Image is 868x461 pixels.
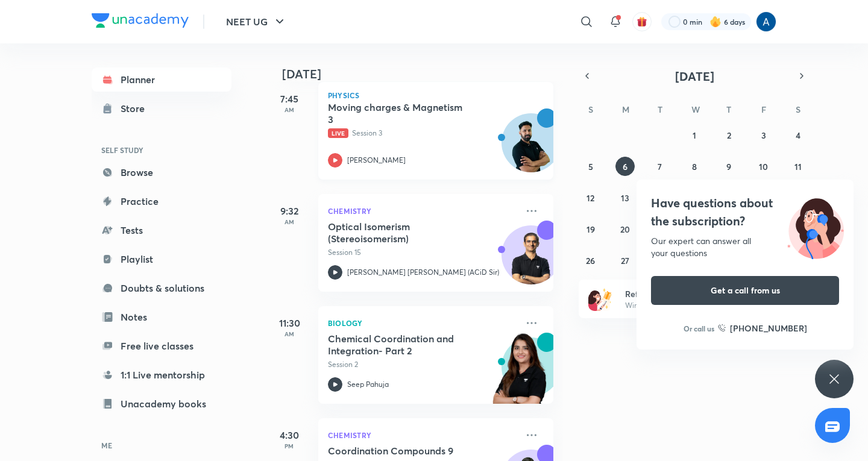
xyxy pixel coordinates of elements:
abbr: October 5, 2025 [588,161,593,172]
abbr: October 13, 2025 [621,192,629,204]
abbr: October 3, 2025 [761,130,766,141]
abbr: Friday [761,104,766,115]
a: Tests [92,218,231,242]
abbr: Tuesday [658,104,662,115]
p: Chemistry [328,428,517,442]
p: Chemistry [328,204,517,218]
p: Session 2 [328,359,517,370]
button: October 3, 2025 [754,125,773,145]
button: avatar [632,12,652,31]
a: Company Logo [92,13,189,31]
abbr: October 12, 2025 [587,192,594,204]
h6: [PHONE_NUMBER] [730,322,807,334]
p: Biology [328,316,517,330]
abbr: October 19, 2025 [587,224,595,235]
button: October 9, 2025 [719,157,738,176]
h5: 9:32 [265,204,313,218]
h6: ME [92,435,231,456]
abbr: October 7, 2025 [658,161,662,172]
button: October 7, 2025 [650,157,670,176]
button: [DATE] [596,67,793,84]
p: Seep Pahuja [347,379,389,390]
h6: SELF STUDY [92,140,231,160]
abbr: Wednesday [691,104,700,115]
a: Doubts & solutions [92,276,231,300]
button: October 6, 2025 [615,157,635,176]
p: PM [265,442,313,450]
p: AM [265,330,313,337]
abbr: Saturday [796,104,800,115]
button: October 19, 2025 [581,219,600,239]
button: October 27, 2025 [615,251,635,270]
a: Playlist [92,247,231,271]
button: October 10, 2025 [754,157,773,176]
button: NEET UG [219,10,294,34]
abbr: October 1, 2025 [693,130,696,141]
h4: [DATE] [282,67,565,81]
abbr: October 4, 2025 [796,130,800,141]
p: AM [265,218,313,225]
a: 1:1 Live mentorship [92,363,231,387]
div: Our expert can answer all your questions [651,235,839,259]
img: Company Logo [92,13,189,28]
abbr: Monday [622,104,629,115]
div: Store [121,101,152,116]
abbr: October 26, 2025 [586,255,595,266]
abbr: Sunday [588,104,593,115]
p: Physics [328,92,544,99]
p: AM [265,106,313,113]
abbr: October 11, 2025 [794,161,802,172]
button: October 2, 2025 [719,125,738,145]
button: October 20, 2025 [615,219,635,239]
img: streak [709,16,722,28]
h5: Moving charges & Magnetism 3 [328,101,478,125]
abbr: October 6, 2025 [623,161,627,172]
img: unacademy [487,333,553,416]
abbr: October 27, 2025 [621,255,629,266]
p: Win a laptop, vouchers & more [625,300,773,311]
a: Free live classes [92,334,231,358]
p: Session 15 [328,247,517,258]
abbr: October 9, 2025 [726,161,731,172]
p: Session 3 [328,128,517,139]
a: Notes [92,305,231,329]
a: Planner [92,67,231,92]
button: October 13, 2025 [615,188,635,207]
h5: 11:30 [265,316,313,330]
img: avatar [637,16,647,27]
span: Live [328,128,348,138]
img: Avatar [502,120,560,178]
h5: Chemical Coordination and Integration- Part 2 [328,333,478,357]
button: October 1, 2025 [685,125,704,145]
img: Avatar [502,232,560,290]
a: Store [92,96,231,121]
h4: Have questions about the subscription? [651,194,839,230]
a: Unacademy books [92,392,231,416]
h5: Coordination Compounds 9 [328,445,478,457]
img: referral [588,287,612,311]
p: [PERSON_NAME] [347,155,406,166]
button: October 11, 2025 [788,157,808,176]
button: October 8, 2025 [685,157,704,176]
button: Get a call from us [651,276,839,305]
button: October 12, 2025 [581,188,600,207]
button: October 26, 2025 [581,251,600,270]
a: Practice [92,189,231,213]
abbr: October 2, 2025 [727,130,731,141]
abbr: Thursday [726,104,731,115]
abbr: October 10, 2025 [759,161,768,172]
img: Anees Ahmed [756,11,776,32]
a: Browse [92,160,231,184]
img: ttu_illustration_new.svg [778,194,854,259]
a: [PHONE_NUMBER] [718,322,807,334]
span: [DATE] [675,68,714,84]
p: Or call us [684,323,714,334]
h5: Optical Isomerism (Stereoisomerism) [328,221,478,245]
h5: 4:30 [265,428,313,442]
button: October 5, 2025 [581,157,600,176]
button: October 4, 2025 [788,125,808,145]
h6: Refer friends [625,287,773,300]
abbr: October 8, 2025 [692,161,697,172]
abbr: October 20, 2025 [620,224,630,235]
p: [PERSON_NAME] [PERSON_NAME] (ACiD Sir) [347,267,499,278]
